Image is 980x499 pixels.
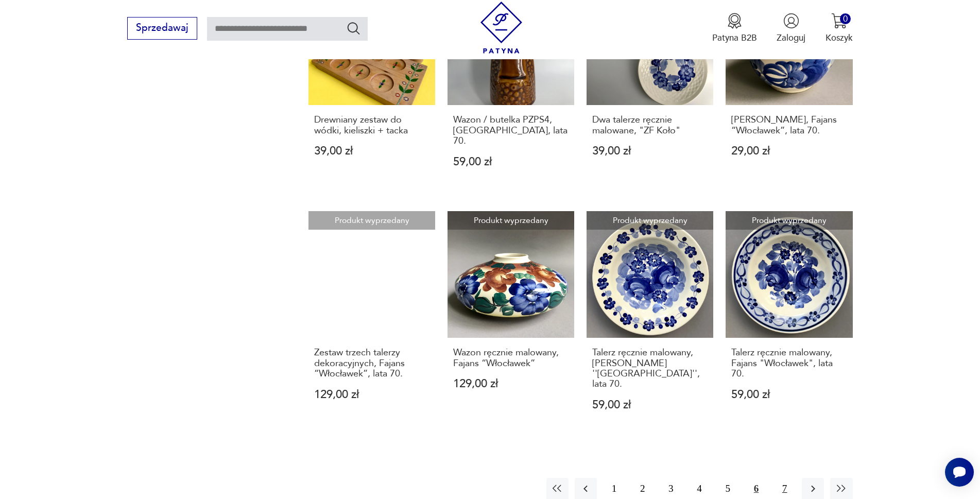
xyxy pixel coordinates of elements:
a: Ikona medaluPatyna B2B [712,13,757,44]
img: Ikonka użytkownika [783,13,799,29]
p: 39,00 zł [592,146,708,157]
iframe: Smartsupp widget button [945,458,974,487]
a: Sprzedawaj [127,25,197,33]
h3: Zestaw trzech talerzy dekoracyjnych, Fajans “Włocławek”, lata 70. [314,348,430,379]
a: Produkt wyprzedanyWazon ręcznie malowany, Fajans “Włocławek”Wazon ręcznie malowany, Fajans “Włocł... [448,211,574,435]
h3: Talerz ręcznie malowany, Fajans "Włocławek", lata 70. [731,348,847,379]
div: 0 [840,13,851,24]
p: 39,00 zł [314,146,430,157]
h3: Drewniany zestaw do wódki, kieliszki + tacka [314,115,430,136]
a: Produkt wyprzedanyTalerz ręcznie malowany, Fajans ''Włocławek'', lata 70.Talerz ręcznie malowany,... [587,211,713,435]
button: Sprzedawaj [127,17,197,40]
img: Patyna - sklep z meblami i dekoracjami vintage [475,2,527,54]
img: Ikona medalu [727,13,743,29]
h3: Wazon / butelka PZPS4, [GEOGRAPHIC_DATA], lata 70. [453,115,569,146]
img: Ikona koszyka [831,13,847,29]
button: Patyna B2B [712,13,757,44]
p: Koszyk [826,32,853,44]
h3: [PERSON_NAME], Fajans “Włocławek”, lata 70. [731,115,847,136]
p: 129,00 zł [314,389,430,400]
h3: Wazon ręcznie malowany, Fajans “Włocławek” [453,348,569,369]
h3: Dwa talerze ręcznie malowane, "ZF Koło" [592,115,708,136]
a: Produkt wyprzedanyZestaw trzech talerzy dekoracyjnych, Fajans “Włocławek”, lata 70.Zestaw trzech ... [308,211,435,435]
p: 29,00 zł [731,146,847,157]
a: Produkt wyprzedanyTalerz ręcznie malowany, Fajans "Włocławek", lata 70.Talerz ręcznie malowany, F... [726,211,852,435]
button: Szukaj [346,21,361,36]
p: Zaloguj [777,32,805,44]
p: Patyna B2B [712,32,757,44]
p: 59,00 zł [453,157,569,167]
button: Zaloguj [777,13,805,44]
h3: Talerz ręcznie malowany, [PERSON_NAME] ''[GEOGRAPHIC_DATA]'', lata 70. [592,348,708,390]
p: 129,00 zł [453,378,569,389]
p: 59,00 zł [592,400,708,410]
p: 59,00 zł [731,389,847,400]
button: 0Koszyk [826,13,853,44]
